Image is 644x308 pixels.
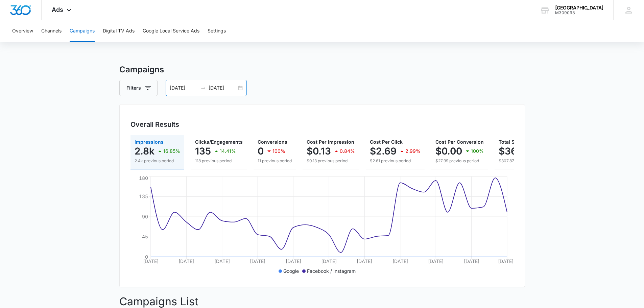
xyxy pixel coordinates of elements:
p: 2.99% [405,149,421,153]
p: 16.85% [163,149,180,153]
tspan: 0 [145,254,148,260]
span: Cost Per Conversion [435,139,484,145]
p: 118 previous period [195,158,243,164]
tspan: [DATE] [321,258,337,264]
button: Overview [12,20,33,42]
div: account name [555,5,603,10]
p: 2.8k [135,146,154,157]
p: $0.13 [307,146,331,157]
span: Cost Per Impression [307,139,354,145]
button: Settings [208,20,226,42]
p: $0.00 [435,146,462,157]
span: Conversions [258,139,287,145]
p: $2.61 previous period [370,158,421,164]
p: Google [283,267,299,275]
tspan: 135 [139,193,148,199]
input: Start date [170,84,198,92]
p: 11 previous period [258,158,292,164]
input: End date [209,84,237,92]
p: $307.87 previous period [499,158,562,164]
tspan: [DATE] [392,258,408,264]
tspan: [DATE] [214,258,230,264]
span: Impressions [135,139,164,145]
p: $362.77 [499,146,536,157]
tspan: [DATE] [428,258,444,264]
tspan: [DATE] [178,258,194,264]
span: Ads [52,6,63,13]
span: swap-right [200,85,206,91]
h3: Campaigns [119,64,525,76]
p: 0 [258,146,264,157]
tspan: [DATE] [285,258,301,264]
tspan: 45 [142,234,148,239]
div: account id [555,10,603,15]
tspan: [DATE] [250,258,265,264]
tspan: [DATE] [463,258,479,264]
tspan: [DATE] [143,258,159,264]
span: to [200,85,206,91]
p: 135 [195,146,211,157]
p: 100% [471,149,484,153]
span: Total Spend [499,139,526,145]
p: 100% [272,149,285,153]
h3: Overall Results [130,119,179,129]
p: 14.41% [220,149,236,153]
p: Facebook / Instagram [307,267,356,275]
p: $2.69 [370,146,397,157]
p: 0.84% [340,149,355,153]
tspan: 180 [139,175,148,181]
tspan: [DATE] [357,258,372,264]
button: Campaigns [70,20,95,42]
button: Channels [41,20,62,42]
p: $0.13 previous period [307,158,355,164]
button: Google Local Service Ads [143,20,199,42]
tspan: 90 [142,214,148,219]
tspan: [DATE] [498,258,514,264]
span: Clicks/Engagements [195,139,243,145]
span: Cost Per Click [370,139,403,145]
button: Digital TV Ads [103,20,135,42]
p: 2.4k previous period [135,158,180,164]
button: Filters [119,80,158,96]
p: $27.99 previous period [435,158,484,164]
